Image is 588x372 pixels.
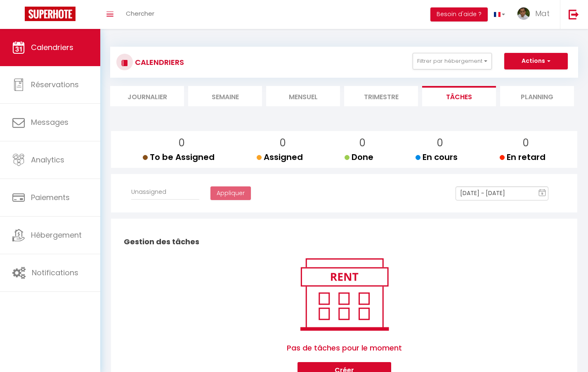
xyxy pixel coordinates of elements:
[32,267,78,278] span: Notifications
[266,86,340,106] li: Mensuel
[31,192,70,203] span: Paiements
[210,186,251,200] button: Appliquer
[506,135,545,151] p: 0
[351,135,373,151] p: 0
[31,230,82,240] span: Hébergement
[413,53,492,69] button: Filtrer par hébergement
[31,42,73,52] span: Calendriers
[535,8,550,19] span: Mat
[430,7,488,21] button: Besoin d'aide ?
[133,53,184,72] h3: CALENDRIERS
[422,135,458,151] p: 0
[456,186,548,200] input: Select Date Range
[287,334,402,362] span: Pas de tâches pour le moment
[31,79,79,90] span: Réservations
[416,151,458,163] span: En cours
[517,7,530,20] img: ...
[7,3,31,28] button: Ouvrir le widget de chat LiveChat
[422,86,496,106] li: Tâches
[500,151,545,163] span: En retard
[143,151,215,163] span: To be Assigned
[126,9,154,18] span: Chercher
[188,86,262,106] li: Semaine
[31,117,68,127] span: Messages
[292,255,397,334] img: rent.png
[569,9,579,19] img: logout
[122,229,567,255] h2: Gestion des tâches
[344,86,418,106] li: Trimestre
[110,86,184,106] li: Journalier
[257,151,303,163] span: Assigned
[149,135,215,151] p: 0
[25,7,76,21] img: Super Booking
[541,192,543,196] text: 9
[500,86,574,106] li: Planning
[345,151,373,163] span: Done
[31,155,64,165] span: Analytics
[263,135,303,151] p: 0
[504,53,568,69] button: Actions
